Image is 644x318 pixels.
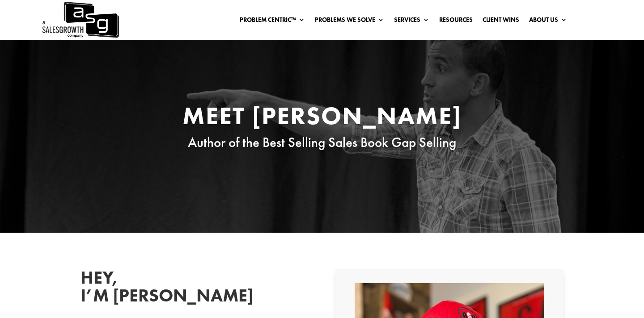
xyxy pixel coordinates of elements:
a: Problem Centric™ [240,17,305,26]
a: Services [394,17,429,26]
h2: Hey, I’m [PERSON_NAME] [80,269,215,309]
h1: Meet [PERSON_NAME] [152,103,492,133]
a: About Us [529,17,567,26]
a: Client Wins [483,17,519,26]
a: Resources [439,17,473,26]
span: Author of the Best Selling Sales Book Gap Selling [188,134,456,151]
a: Problems We Solve [315,17,384,26]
